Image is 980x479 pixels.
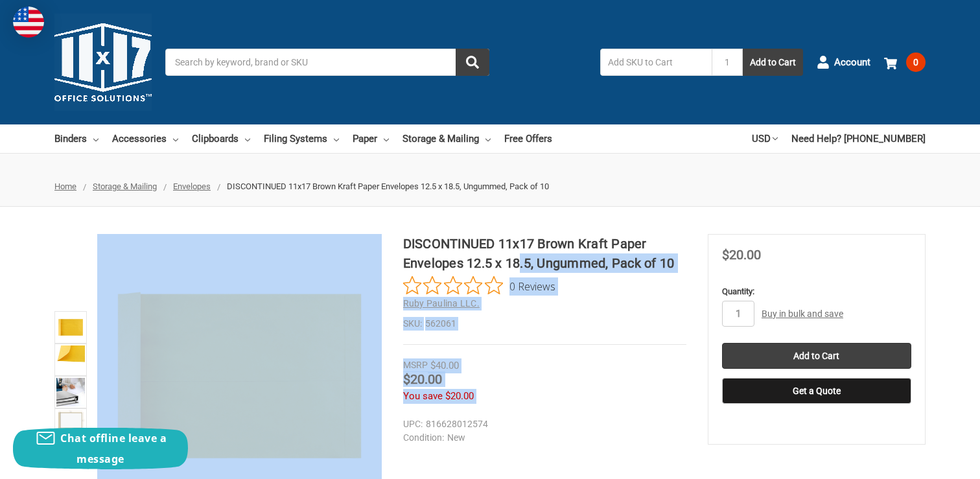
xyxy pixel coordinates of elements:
img: DISCONTINUED 11x17 Brown Kraft Paper Envelopes 12.5 x 18.5, Ungummed, Pack of 10 [56,345,85,362]
a: Free Offers [504,124,552,153]
h1: DISCONTINUED 11x17 Brown Kraft Paper Envelopes 12.5 x 18.5, Ungummed, Pack of 10 [403,234,686,273]
iframe: Reseñas de Clientes en Google [873,444,980,479]
img: 11x17.com [54,14,152,111]
a: Paper [353,124,389,153]
input: Add to Cart [722,343,911,369]
div: MSRP [403,358,428,372]
span: Chat offline leave a message [60,431,167,466]
input: Add SKU to Cart [600,49,712,76]
dd: New [403,431,681,445]
a: 0 [884,45,926,79]
dt: UPC: [403,417,423,431]
a: Clipboards [192,124,250,153]
button: Rated 0 out of 5 stars from 0 reviews. Jump to reviews. [403,276,555,296]
a: Binders [54,124,99,153]
span: $20.00 [403,371,442,387]
span: $20.00 [722,247,761,263]
span: $40.00 [430,360,459,371]
a: Filing Systems [264,124,339,153]
span: You save [403,390,443,402]
button: Get a Quote [722,378,911,404]
a: Envelopes [173,181,211,191]
a: Storage & Mailing [93,181,157,191]
img: 11x17 Brown Kraft Paper Envelopes 12.5 x 18.5, Ungummed, Pack of 10 [56,313,85,342]
a: Account [817,45,870,79]
span: 0 Reviews [509,276,555,296]
dd: 816628012574 [403,417,681,431]
input: Search by keyword, brand or SKU [165,49,489,76]
img: DISCONTINUED 11x17 Brown Kraft Paper Envelopes 12.5 x 18.5, Ungummed, Pack of 10 [56,378,85,406]
span: $20.00 [445,390,474,402]
span: 0 [906,53,926,72]
img: duty and tax information for United States [13,6,44,38]
button: Add to Cart [743,49,803,76]
img: DISCONTINUED 11x17 Brown Kraft Paper Envelopes 12.5 x 18.5, Ungummed, Pack of 10 [56,410,85,430]
dt: SKU: [403,317,422,331]
dt: Condition: [403,431,444,445]
a: USD [752,124,778,153]
span: DISCONTINUED 11x17 Brown Kraft Paper Envelopes 12.5 x 18.5, Ungummed, Pack of 10 [227,181,549,191]
a: Ruby Paulina LLC. [403,298,480,309]
button: Chat offline leave a message [13,428,188,469]
dd: 562061 [403,317,686,331]
label: Quantity: [722,285,911,298]
a: Home [54,181,76,191]
a: Need Help? [PHONE_NUMBER] [791,124,926,153]
a: Accessories [112,124,178,153]
a: Buy in bulk and save [762,309,843,319]
span: Account [834,55,870,70]
a: Storage & Mailing [402,124,491,153]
